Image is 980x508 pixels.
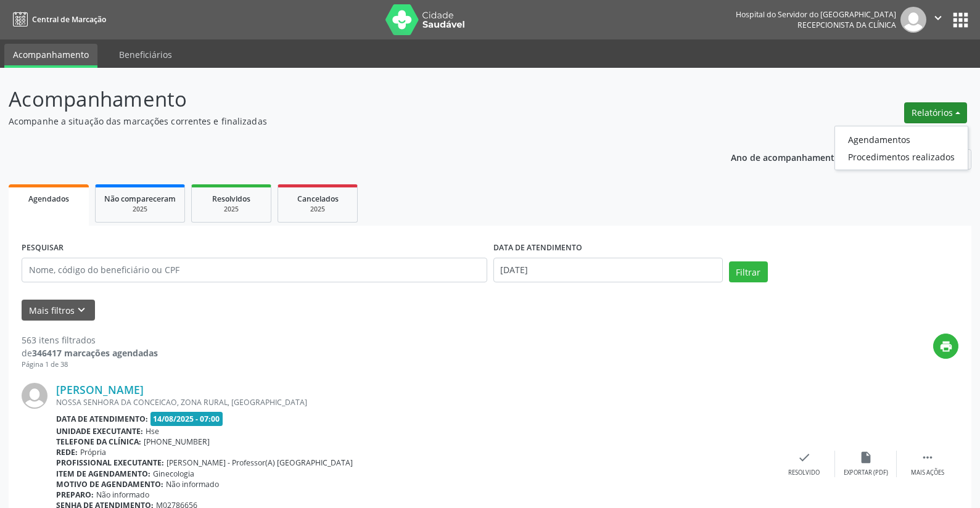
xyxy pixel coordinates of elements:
span: Própria [80,447,106,457]
i: print [939,340,953,353]
div: Resolvido [788,469,820,477]
input: Selecione um intervalo [493,258,723,282]
a: Agendamentos [835,131,968,148]
a: Beneficiários [110,44,181,65]
span: Não compareceram [104,194,176,204]
div: Exportar (PDF) [844,469,888,477]
span: Central de Marcação [32,14,106,25]
input: Nome, código do beneficiário ou CPF [22,258,487,282]
b: Telefone da clínica: [56,436,141,447]
a: [PERSON_NAME] [56,383,144,396]
button:  [926,7,950,33]
b: Profissional executante: [56,457,164,468]
div: NOSSA SENHORA DA CONCEICAO, ZONA RURAL, [GEOGRAPHIC_DATA] [56,397,773,408]
span: [PHONE_NUMBER] [144,436,210,447]
span: Não informado [96,490,149,500]
ul: Relatórios [834,126,968,170]
p: Acompanhe a situação das marcações correntes e finalizadas [9,115,683,128]
i: keyboard_arrow_down [75,303,88,317]
b: Item de agendamento: [56,469,150,479]
div: Página 1 de 38 [22,359,158,370]
div: 2025 [287,205,348,214]
span: 14/08/2025 - 07:00 [150,412,223,426]
div: Hospital do Servidor do [GEOGRAPHIC_DATA] [736,9,896,20]
button: Relatórios [904,102,967,123]
span: Agendados [28,194,69,204]
span: Cancelados [297,194,339,204]
i:  [931,11,945,25]
i:  [921,451,934,464]
span: Hse [146,426,159,436]
p: Ano de acompanhamento [731,149,840,165]
b: Data de atendimento: [56,414,148,424]
a: Acompanhamento [4,44,97,68]
label: DATA DE ATENDIMENTO [493,239,582,258]
i: insert_drive_file [859,451,873,464]
span: Resolvidos [212,194,250,204]
label: PESQUISAR [22,239,64,258]
a: Procedimentos realizados [835,148,968,165]
a: Central de Marcação [9,9,106,30]
span: Recepcionista da clínica [797,20,896,30]
div: 563 itens filtrados [22,334,158,346]
strong: 346417 marcações agendadas [32,347,158,359]
i: check [797,451,811,464]
span: Ginecologia [153,469,194,479]
img: img [22,383,47,409]
b: Preparo: [56,490,94,500]
b: Motivo de agendamento: [56,479,163,490]
button: apps [950,9,971,31]
button: Filtrar [729,261,768,282]
b: Unidade executante: [56,426,143,436]
img: img [900,7,926,33]
button: print [933,334,958,359]
div: 2025 [104,205,176,214]
button: Mais filtroskeyboard_arrow_down [22,300,95,321]
div: 2025 [200,205,262,214]
b: Rede: [56,447,78,457]
div: Mais ações [911,469,944,477]
div: de [22,346,158,359]
span: Não informado [166,479,219,490]
span: [PERSON_NAME] - Professor(A) [GEOGRAPHIC_DATA] [167,457,353,468]
p: Acompanhamento [9,84,683,115]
